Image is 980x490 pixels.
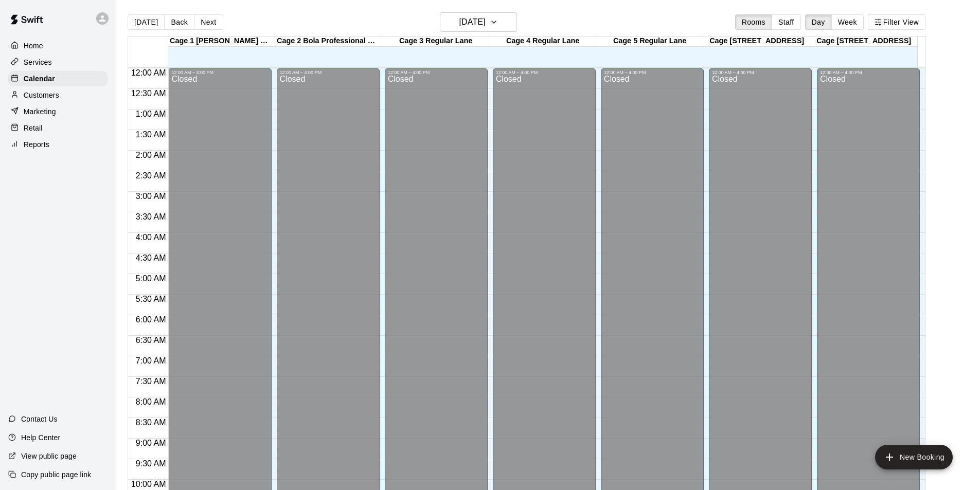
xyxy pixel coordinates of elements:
span: 2:30 AM [133,171,169,180]
a: Marketing [8,104,108,119]
p: Copy public page link [21,469,91,480]
div: Cage 1 [PERSON_NAME] Machine [168,37,275,46]
span: 3:00 AM [133,192,169,201]
button: Back [164,14,194,30]
span: 7:00 AM [133,356,169,365]
span: 5:00 AM [133,274,169,283]
div: 12:00 AM – 4:00 PM [171,70,268,75]
span: 12:30 AM [129,89,169,98]
span: 5:30 AM [133,295,169,303]
p: Home [24,41,43,51]
p: Contact Us [21,414,58,424]
span: 7:30 AM [133,377,169,386]
div: 12:00 AM – 4:00 PM [712,70,809,75]
div: 12:00 AM – 4:00 PM [280,70,377,75]
p: Calendar [24,74,55,84]
a: Home [8,38,108,53]
button: [DATE] [440,12,517,32]
div: 12:00 AM – 4:00 PM [496,70,593,75]
p: Retail [24,123,43,133]
p: Reports [24,139,49,150]
button: Day [805,14,832,30]
span: 4:30 AM [133,253,169,262]
span: 9:30 AM [133,459,169,468]
button: Next [194,14,223,30]
span: 8:00 AM [133,397,169,406]
span: 6:30 AM [133,336,169,344]
p: Customers [24,90,59,100]
span: 12:00 AM [129,68,169,77]
span: 1:00 AM [133,110,169,118]
button: Rooms [735,14,772,30]
div: Cage 4 Regular Lane [489,37,596,46]
div: 12:00 AM – 4:00 PM [820,70,917,75]
a: Reports [8,137,108,152]
div: Cage 3 Regular Lane [382,37,489,46]
span: 6:00 AM [133,315,169,324]
p: View public page [21,451,77,461]
button: Staff [772,14,801,30]
div: Cage 5 Regular Lane [596,37,703,46]
div: 12:00 AM – 4:00 PM [604,70,701,75]
span: 8:30 AM [133,418,169,427]
p: Marketing [24,106,56,117]
span: 4:00 AM [133,233,169,242]
div: 12:00 AM – 4:00 PM [388,70,485,75]
div: Cage 2 Bola Professional Machine [275,37,382,46]
button: [DATE] [128,14,165,30]
span: 3:30 AM [133,212,169,221]
div: Cage [STREET_ADDRESS] [703,37,810,46]
p: Help Center [21,432,60,443]
div: Cage [STREET_ADDRESS] [810,37,917,46]
button: add [875,445,953,469]
span: 1:30 AM [133,130,169,139]
span: 9:00 AM [133,439,169,447]
span: 2:00 AM [133,151,169,159]
h6: [DATE] [459,15,486,29]
a: Customers [8,87,108,103]
a: Retail [8,120,108,136]
a: Calendar [8,71,108,86]
button: Week [831,14,864,30]
span: 10:00 AM [129,480,169,488]
a: Services [8,55,108,70]
p: Services [24,57,52,67]
button: Filter View [868,14,925,30]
